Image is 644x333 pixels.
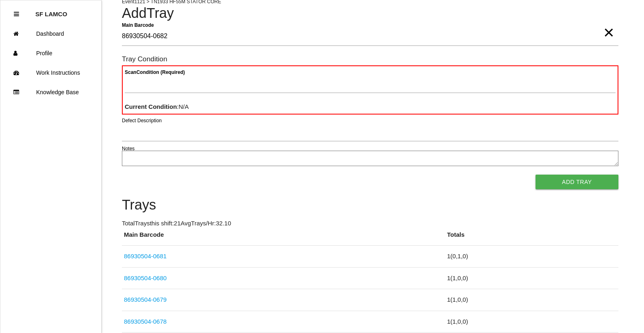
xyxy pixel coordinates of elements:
a: Knowledge Base [0,82,101,102]
a: 86930504-0679 [124,296,167,303]
span: Clear Input [603,16,614,32]
td: 1 ( 1 , 0 , 0 ) [445,311,618,333]
a: 86930504-0678 [124,318,167,325]
h4: Trays [122,197,618,213]
th: Main Barcode [122,230,445,246]
h6: Tray Condition [122,55,618,63]
td: 1 ( 1 , 0 , 0 ) [445,267,618,289]
a: Dashboard [0,24,101,43]
th: Totals [445,230,618,246]
a: 86930504-0680 [124,275,167,281]
button: Add Tray [536,175,618,189]
label: Defect Description [122,117,162,124]
a: Profile [0,43,101,63]
input: Required [122,27,618,46]
b: Main Barcode [122,22,154,28]
a: 86930504-0681 [124,253,167,259]
h4: Add Tray [122,6,618,21]
b: Scan Condition (Required) [125,69,185,75]
div: Close [14,4,19,24]
p: Total Trays this shift: 21 Avg Trays /Hr: 32.10 [122,219,618,228]
b: Current Condition [125,103,177,110]
span: : N/A [125,103,189,110]
a: Work Instructions [0,63,101,82]
td: 1 ( 0 , 1 , 0 ) [445,246,618,268]
p: SF LAMCO [35,4,67,17]
td: 1 ( 1 , 0 , 0 ) [445,289,618,311]
label: Notes [122,145,134,152]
